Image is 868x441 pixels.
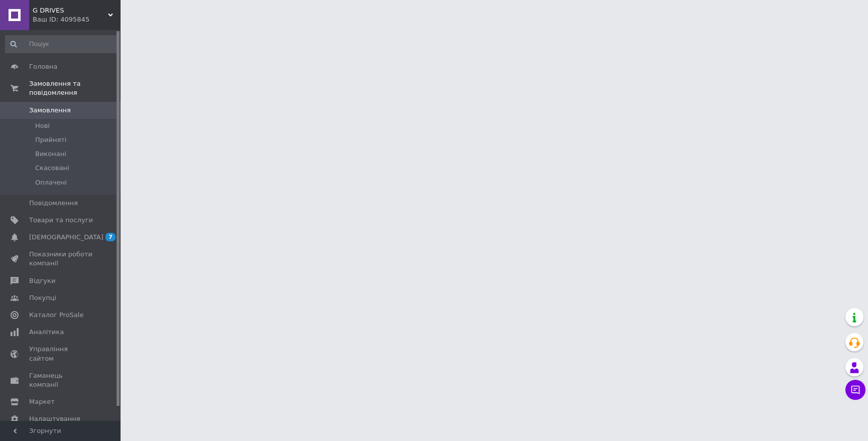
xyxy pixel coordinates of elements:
[35,135,66,144] span: Прийняті
[29,345,93,363] span: Управління сайтом
[29,414,80,423] span: Налаштування
[5,35,119,53] input: Пошук
[29,216,93,225] span: Товари та послуги
[29,371,93,389] span: Гаманець компанії
[33,6,108,15] span: G DRIVES
[29,276,55,285] span: Відгуки
[29,328,64,337] span: Аналітика
[29,62,57,71] span: Головна
[35,164,69,173] span: Скасовані
[35,150,66,159] span: Виконані
[29,199,78,208] span: Повідомлення
[29,311,83,320] span: Каталог ProSale
[29,233,103,242] span: [DEMOGRAPHIC_DATA]
[105,233,116,241] span: 7
[29,397,55,406] span: Маркет
[35,178,67,187] span: Оплачені
[29,79,121,97] span: Замовлення та повідомлення
[29,106,71,115] span: Замовлення
[29,293,56,303] span: Покупці
[29,250,93,268] span: Показники роботи компанії
[35,121,50,130] span: Нові
[845,380,865,400] button: Чат з покупцем
[33,15,121,24] div: Ваш ID: 4095845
